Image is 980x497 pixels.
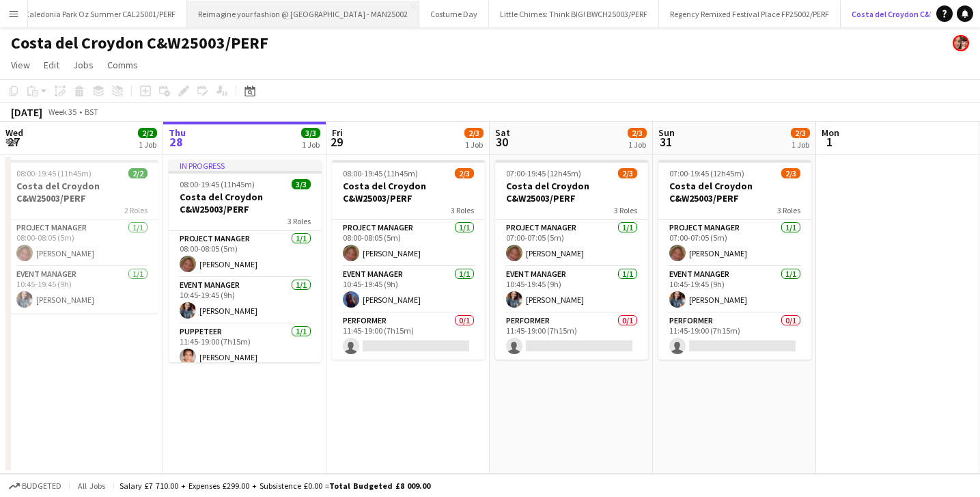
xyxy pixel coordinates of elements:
span: 1 [820,134,839,150]
div: Salary £7 710.00 + Expenses £299.00 + Subsistence £0.00 = [120,481,430,491]
button: Little Chimes: Think BIG! BWCH25003/PERF [489,1,659,27]
span: 07:00-19:45 (12h45m) [669,168,744,178]
span: 29 [330,134,343,150]
span: Thu [169,126,186,139]
a: Jobs [68,56,99,74]
span: Wed [5,126,23,139]
h1: Costa del Croydon C&W25003/PERF [11,33,268,53]
app-job-card: 08:00-19:45 (11h45m)2/2Costa del Croydon C&W25003/PERF2 RolesProject Manager1/108:00-08:05 (5m)[P... [5,160,158,313]
span: 2/2 [128,168,148,178]
span: 2/3 [618,168,637,178]
app-job-card: 08:00-19:45 (11h45m)2/3Costa del Croydon C&W25003/PERF3 RolesProject Manager1/108:00-08:05 (5m)[P... [332,160,485,360]
app-card-role: Event Manager1/110:45-19:45 (9h)[PERSON_NAME] [169,278,322,324]
app-card-role: Event Manager1/110:45-19:45 (9h)[PERSON_NAME] [5,267,158,313]
span: Comms [107,59,138,71]
app-card-role: Project Manager1/108:00-08:05 (5m)[PERSON_NAME] [169,231,322,278]
div: 1 Job [465,139,483,150]
span: 2/3 [455,168,474,178]
span: 08:00-19:45 (11h45m) [16,168,92,178]
span: 08:00-19:45 (11h45m) [343,168,418,178]
span: Sun [658,126,675,139]
app-card-role: Event Manager1/110:45-19:45 (9h)[PERSON_NAME] [332,267,485,313]
span: Total Budgeted £8 009.00 [329,481,430,491]
button: Regency Remixed Festival Place FP25002/PERF [659,1,841,27]
h3: Costa del Croydon C&W25003/PERF [169,191,322,215]
h3: Costa del Croydon C&W25003/PERF [658,180,811,204]
span: 2/3 [781,168,800,178]
app-card-role: Performer0/111:45-19:00 (7h15m) [332,313,485,360]
span: Edit [44,59,59,71]
app-card-role: Event Manager1/110:45-19:45 (9h)[PERSON_NAME] [658,267,811,313]
span: 2 Roles [124,205,148,215]
span: 2/2 [138,128,157,138]
div: 1 Job [302,139,320,150]
span: 2/3 [791,128,810,138]
span: 28 [167,134,186,150]
span: Week 35 [45,107,79,117]
div: 1 Job [139,139,156,150]
button: Reimagine your fashion @ [GEOGRAPHIC_DATA] - MAN25002 [187,1,419,27]
app-card-role: Performer0/111:45-19:00 (7h15m) [495,313,648,360]
h3: Costa del Croydon C&W25003/PERF [495,180,648,204]
div: 1 Job [792,139,809,150]
app-card-role: Project Manager1/107:00-07:05 (5m)[PERSON_NAME] [495,220,648,267]
span: 27 [3,134,23,150]
span: Fri [332,126,343,139]
span: 3/3 [301,128,320,138]
a: Edit [38,56,65,74]
div: In progress [169,160,322,171]
span: All jobs [75,481,108,491]
div: [DATE] [11,105,42,119]
app-user-avatar: Performer Department [953,35,969,51]
app-card-role: Puppeteer1/111:45-19:00 (7h15m)[PERSON_NAME] [169,324,322,371]
span: 3 Roles [451,205,474,215]
span: Budgeted [22,481,61,491]
button: Budgeted [7,479,64,494]
app-job-card: In progress08:00-19:45 (11h45m)3/3Costa del Croydon C&W25003/PERF3 RolesProject Manager1/108:00-0... [169,160,322,362]
span: 2/3 [628,128,647,138]
span: 07:00-19:45 (12h45m) [506,168,581,178]
span: 3 Roles [614,205,637,215]
span: 3 Roles [288,216,311,226]
app-card-role: Project Manager1/108:00-08:05 (5m)[PERSON_NAME] [332,220,485,267]
span: Jobs [73,59,94,71]
button: Caledonia Park Oz Summer CAL25001/PERF [14,1,187,27]
h3: Costa del Croydon C&W25003/PERF [5,180,158,204]
span: 2/3 [464,128,484,138]
span: 3 Roles [777,205,800,215]
span: Sat [495,126,510,139]
app-card-role: Event Manager1/110:45-19:45 (9h)[PERSON_NAME] [495,267,648,313]
span: Mon [822,126,839,139]
span: 30 [493,134,510,150]
a: View [5,56,36,74]
button: Costume Day [419,1,489,27]
app-card-role: Performer0/111:45-19:00 (7h15m) [658,313,811,360]
span: 08:00-19:45 (11h45m) [180,179,255,189]
span: View [11,59,30,71]
div: BST [85,107,98,117]
span: 3/3 [292,179,311,189]
app-card-role: Project Manager1/107:00-07:05 (5m)[PERSON_NAME] [658,220,811,267]
span: 31 [656,134,675,150]
app-job-card: 07:00-19:45 (12h45m)2/3Costa del Croydon C&W25003/PERF3 RolesProject Manager1/107:00-07:05 (5m)[P... [658,160,811,360]
div: 1 Job [628,139,646,150]
app-job-card: 07:00-19:45 (12h45m)2/3Costa del Croydon C&W25003/PERF3 RolesProject Manager1/107:00-07:05 (5m)[P... [495,160,648,360]
app-card-role: Project Manager1/108:00-08:05 (5m)[PERSON_NAME] [5,220,158,267]
a: Comms [102,56,143,74]
h3: Costa del Croydon C&W25003/PERF [332,180,485,204]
